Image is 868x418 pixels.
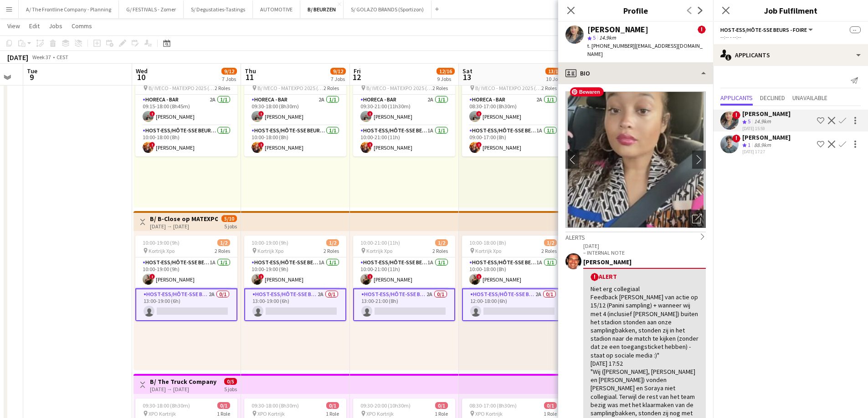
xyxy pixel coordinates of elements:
[244,236,346,321] app-job-card: 10:00-19:00 (9h)1/2 Kortrijk Xpo2 RolesHost-ess/Hôte-sse Beurs - Foire1A1/110:00-19:00 (9h)![PERS...
[222,76,236,82] div: 7 Jobs
[134,72,148,82] span: 10
[45,20,66,32] a: Jobs
[760,95,785,101] span: Declined
[143,239,180,246] span: 10:00-19:00 (9h)
[135,257,237,288] app-card-role: Host-ess/Hôte-sse Beurs - Foire1A1/110:00-19:00 (9h)![PERSON_NAME]
[546,76,563,82] div: 10 Jobs
[742,149,791,155] div: [DATE] 17:27
[19,0,119,18] button: A/ The Frontline Company - Planning
[258,142,264,147] span: !
[748,118,750,125] span: 5
[570,87,604,96] span: Bewaren
[462,288,564,321] app-card-role: Host-ess/Hôte-sse Beurs - Foire2A0/112:00-18:00 (6h)
[29,22,40,30] span: Edit
[252,239,288,246] span: 10:00-19:00 (9h)
[462,257,564,288] app-card-role: Host-ess/Hôte-sse Beurs - Foire1A1/110:00-18:00 (8h)![PERSON_NAME]
[461,72,473,82] span: 13
[353,73,455,156] app-job-card: 09:30-21:00 (11h30m)2/2 B/ IVECO - MATEXPO 2025 (10-14/09)2 RolesHoreca - Bar2A1/109:30-21:00 (11...
[30,54,53,60] span: Week 37
[326,410,339,417] span: 1 Role
[353,257,455,288] app-card-role: Host-ess/Hôte-sse Beurs - Foire1A1/110:00-21:00 (11h)![PERSON_NAME]
[221,68,237,75] span: 9/12
[360,402,411,409] span: 09:30-20:00 (10h30m)
[245,67,256,75] span: Thu
[462,67,473,75] span: Sat
[435,402,448,409] span: 0/1
[462,73,564,156] app-job-card: 08:30-17:00 (8h30m)2/2 B/ IVECO - MATEXPO 2025 (10-14/09)2 RolesHoreca - Bar2A1/108:30-17:00 (8h3...
[593,34,596,41] span: 5
[149,274,155,279] span: !
[720,95,753,101] span: Applicants
[253,0,300,18] button: AUTOMOTIVE
[462,236,564,321] app-job-card: 10:00-18:00 (8h)1/2 Kortrijk Xpo2 RolesHost-ess/Hôte-sse Beurs - Foire1A1/110:00-18:00 (8h)![PERS...
[217,402,230,409] span: 0/1
[688,210,706,228] div: Open photos pop-in
[720,26,807,33] span: Host-ess/Hôte-sse Beurs - Foire
[367,111,373,116] span: !
[56,54,68,60] div: CEST
[558,5,713,16] h3: Profile
[367,142,373,147] span: !
[544,402,557,409] span: 0/1
[258,111,264,116] span: !
[437,76,454,82] div: 9 Jobs
[221,215,237,222] span: 5/10
[475,247,501,254] span: Kortrijk Xpo
[476,111,482,116] span: !
[135,126,237,156] app-card-role: Host-ess/Hôte-sse Beurs - Foire1/110:00-18:00 (8h)![PERSON_NAME]
[184,0,253,18] button: S/ Degustaties-Tastings
[476,274,482,279] span: !
[366,247,392,254] span: Kortrijk Xpo
[244,73,346,156] app-job-card: 09:30-18:00 (8h30m)2/2 B/ IVECO - MATEXPO 2025 (10-14/09)2 RolesHoreca - Bar2A1/109:30-18:00 (8h3...
[742,133,791,141] div: [PERSON_NAME]
[366,85,432,91] span: B/ IVECO - MATEXPO 2025 (10-14/09)
[258,274,264,279] span: !
[558,62,713,84] div: Bio
[583,249,706,256] p: – INTERNAL NOTE
[119,0,184,18] button: G/ FESTIVALS - Zomer
[68,20,96,32] a: Comms
[324,85,339,91] span: 2 Roles
[135,73,237,156] app-job-card: 09:15-18:00 (8h45m)2/2 B/ IVECO - MATEXPO 2025 (10-14/09)2 RolesHoreca - Bar2A1/109:15-18:00 (8h4...
[353,95,455,126] app-card-role: Horeca - Bar2A1/109:30-21:00 (11h30m)![PERSON_NAME]
[469,239,506,246] span: 10:00-18:00 (8h)
[49,22,62,30] span: Jobs
[475,410,503,417] span: XPO Kortrijk
[469,402,517,409] span: 08:30-17:00 (8h30m)
[475,85,541,91] span: B/ IVECO - MATEXPO 2025 (10-14/09)
[331,76,345,82] div: 7 Jobs
[143,402,190,409] span: 09:30-18:00 (8h30m)
[217,239,230,246] span: 1/2
[462,95,564,126] app-card-role: Horeca - Bar2A1/108:30-17:00 (8h30m)![PERSON_NAME]
[150,378,218,386] h3: B/ The Truck Company - Matexpo 10-14/09 2025
[587,42,635,49] span: t. [PHONE_NUMBER]
[326,402,339,409] span: 0/1
[150,215,218,223] h3: B/ B-Close op MATEXPO (10-14/09)
[244,288,346,321] app-card-role: Host-ess/Hôte-sse Beurs - Foire2A0/113:00-19:00 (6h)
[215,247,230,254] span: 2 Roles
[367,274,373,279] span: !
[720,34,861,40] div: --:-- - --:--
[224,222,237,230] div: 5 jobs
[149,410,176,417] span: XPO Kortrijk
[252,402,299,409] span: 09:30-18:00 (8h30m)
[72,22,92,30] span: Comms
[544,239,557,246] span: 1/2
[720,26,814,33] button: Host-ess/Hôte-sse Beurs - Foire
[136,67,148,75] span: Wed
[150,223,218,230] div: [DATE] → [DATE]
[353,126,455,156] app-card-role: Host-ess/Hôte-sse Beurs - Foire1A1/110:00-21:00 (11h)![PERSON_NAME]
[353,236,455,321] app-job-card: 10:00-21:00 (11h)1/2 Kortrijk Xpo2 RolesHost-ess/Hôte-sse Beurs - Foire1A1/110:00-21:00 (11h)![PE...
[27,67,37,75] span: Tue
[4,20,24,32] a: View
[597,34,618,41] span: 14.9km
[150,386,218,393] div: [DATE] → [DATE]
[713,5,868,16] h3: Job Fulfilment
[257,247,283,254] span: Kortrijk Xpo
[344,0,431,18] button: S/ GOLAZO BRANDS (Sportizon)
[135,236,237,321] div: 10:00-19:00 (9h)1/2 Kortrijk Xpo2 RolesHost-ess/Hôte-sse Beurs - Foire1A1/110:00-19:00 (9h)![PERS...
